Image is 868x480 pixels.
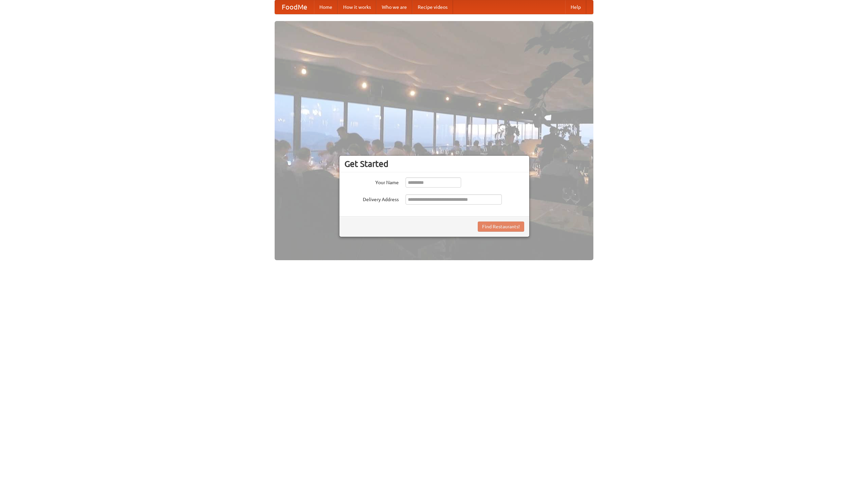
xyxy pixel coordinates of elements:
a: Who we are [376,0,412,14]
a: Help [565,0,586,14]
a: Home [314,0,338,14]
a: FoodMe [275,0,314,14]
label: Your Name [344,177,399,186]
h3: Get Started [344,159,524,169]
label: Delivery Address [344,194,399,203]
a: How it works [338,0,376,14]
a: Recipe videos [412,0,453,14]
button: Find Restaurants! [478,222,524,232]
